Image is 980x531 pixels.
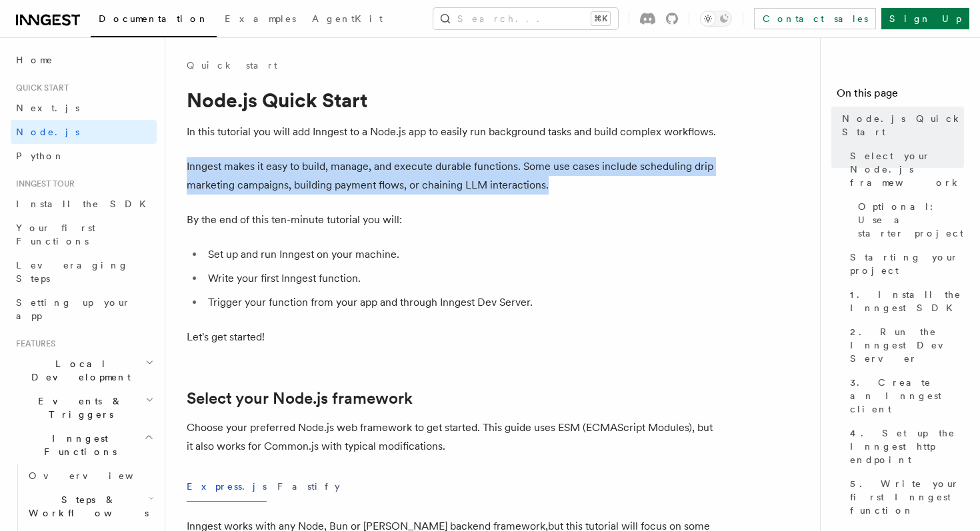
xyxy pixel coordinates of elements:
[11,216,157,253] a: Your first Functions
[187,59,277,72] a: Quick start
[16,151,65,161] span: Python
[304,4,391,36] a: AgentKit
[11,179,75,189] span: Inngest tour
[187,472,267,502] button: Express.js
[16,223,95,247] span: Your first Functions
[312,13,383,24] span: AgentKit
[187,123,720,141] p: In this tutorial you will add Inngest to a Node.js app to easily run background tasks and build c...
[850,251,964,277] span: Starting your project
[187,157,720,195] p: Inngest makes it easy to build, manage, and execute durable functions. Some use cases include sch...
[845,370,964,421] a: 3. Create an Inngest client
[11,432,144,458] span: Inngest Functions
[99,13,209,24] span: Documentation
[845,282,964,320] a: 1. Install the Inngest SDK
[277,472,340,502] button: Fastify
[11,48,157,72] a: Home
[23,464,157,488] a: Overview
[204,269,720,288] li: Write your first Inngest function.
[850,325,964,365] span: 2. Run the Inngest Dev Server
[850,426,964,466] span: 4. Set up the Inngest http endpoint
[837,85,964,107] h4: On this page
[11,192,157,216] a: Install the SDK
[850,376,964,416] span: 3. Create an Inngest client
[11,389,157,426] button: Events & Triggers
[853,195,964,245] a: Optional: Use a starter project
[217,4,304,36] a: Examples
[204,293,720,312] li: Trigger your function from your app and through Inngest Dev Server.
[11,83,69,93] span: Quick start
[845,421,964,472] a: 4. Set up the Inngest http endpoint
[16,127,79,137] span: Node.js
[11,394,145,421] span: Events & Triggers
[845,144,964,195] a: Select your Node.js framework
[16,297,131,321] span: Setting up your app
[11,357,145,384] span: Local Development
[842,112,964,139] span: Node.js Quick Start
[11,338,55,349] span: Features
[11,96,157,120] a: Next.js
[187,328,720,346] p: Let's get started!
[187,389,413,408] a: Select your Node.js framework
[225,13,296,24] span: Examples
[850,288,964,314] span: 1. Install the Inngest SDK
[11,426,157,464] button: Inngest Functions
[11,253,157,290] a: Leveraging Steps
[29,470,166,481] span: Overview
[591,12,610,25] kbd: ⌘K
[23,488,157,525] button: Steps & Workflows
[700,11,732,27] button: Toggle dark mode
[754,8,876,29] a: Contact sales
[187,211,720,229] p: By the end of this ten-minute tutorial you will:
[16,199,154,209] span: Install the SDK
[850,477,964,517] span: 5. Write your first Inngest function
[204,245,720,264] li: Set up and run Inngest on your machine.
[881,8,969,29] a: Sign Up
[845,320,964,370] a: 2. Run the Inngest Dev Server
[11,290,157,328] a: Setting up your app
[858,200,964,240] span: Optional: Use a starter project
[11,352,157,389] button: Local Development
[187,418,720,456] p: Choose your preferred Node.js web framework to get started. This guide uses ESM (ECMAScript Modul...
[845,245,964,282] a: Starting your project
[187,88,720,112] h1: Node.js Quick Start
[11,120,157,144] a: Node.js
[433,8,618,29] button: Search...⌘K
[23,493,149,520] span: Steps & Workflows
[837,107,964,144] a: Node.js Quick Start
[11,144,157,168] a: Python
[850,149,964,189] span: Select your Node.js framework
[845,472,964,522] a: 5. Write your first Inngest function
[16,103,79,113] span: Next.js
[16,260,129,284] span: Leveraging Steps
[91,4,217,37] a: Documentation
[16,53,53,67] span: Home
